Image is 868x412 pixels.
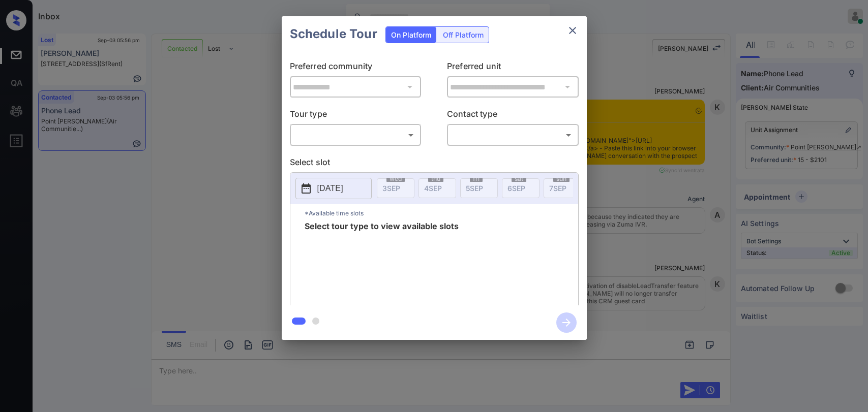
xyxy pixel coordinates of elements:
p: Tour type [290,108,422,124]
h2: Schedule Tour [282,16,385,52]
button: [DATE] [295,178,372,199]
p: Contact type [447,108,579,124]
p: *Available time slots [305,204,578,222]
p: Preferred community [290,60,422,76]
p: Select slot [290,156,579,172]
div: Off Platform [438,27,489,43]
div: On Platform [386,27,436,43]
button: close [562,20,583,41]
span: Select tour type to view available slots [305,222,459,303]
p: [DATE] [317,182,343,195]
p: Preferred unit [447,60,579,76]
